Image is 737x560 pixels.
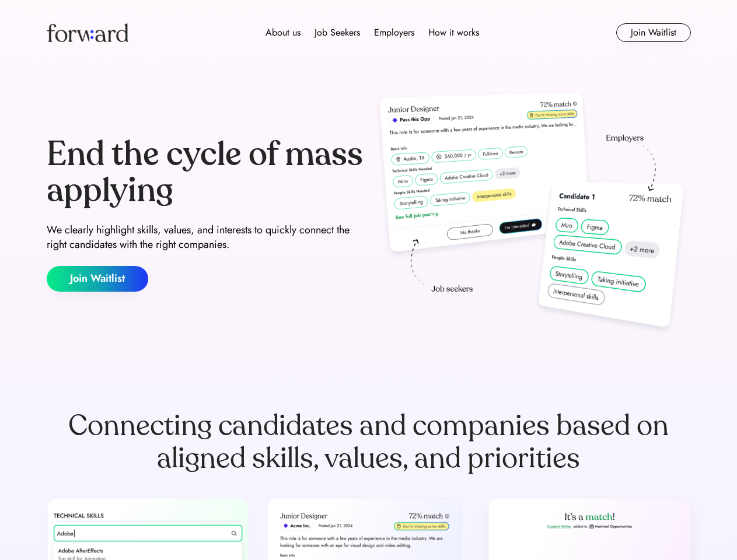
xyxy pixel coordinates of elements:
div: End the cycle of mass applying [47,136,364,208]
div: Employers [374,26,414,40]
img: hero-image.png [373,89,691,339]
img: Forward logo [47,23,128,42]
div: Connecting candidates and companies based on aligned skills, values, and priorities [47,409,691,475]
button: Join Waitlist [616,23,691,42]
div: Job Seekers [315,26,360,40]
div: We clearly highlight skills, values, and interests to quickly connect the right candidates with t... [47,223,364,252]
div: How it works [428,26,479,40]
button: Join Waitlist [47,266,148,292]
div: About us [266,26,301,40]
